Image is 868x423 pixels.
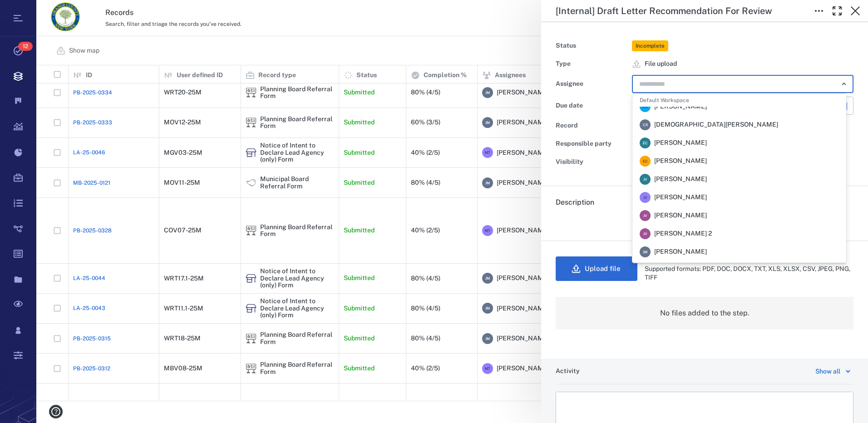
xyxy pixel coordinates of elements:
[640,174,651,185] div: J V
[556,39,628,52] div: Status
[556,119,628,132] div: Record
[556,156,628,168] div: Visibility
[654,157,707,166] span: [PERSON_NAME]
[640,156,651,167] div: E C
[828,2,846,20] button: Toggle Fullscreen
[556,78,628,90] div: Assignee
[556,58,628,70] div: Type
[640,210,651,221] div: J V
[654,102,707,111] span: [PERSON_NAME]
[556,99,628,112] div: Due date
[640,192,651,203] div: J V
[556,197,853,208] h6: Description
[640,228,651,239] div: J V
[654,229,712,238] span: [PERSON_NAME] 2
[654,193,707,202] span: [PERSON_NAME]
[556,5,772,17] h5: [Internal] Draft Letter Recommendation For Review
[632,93,846,107] li: Default Workspace
[556,297,853,330] div: No files added to the step.
[640,101,651,112] div: C C
[654,175,707,184] span: [PERSON_NAME]
[838,78,850,90] button: Close
[640,138,651,148] div: E C
[556,367,580,376] h6: Activity
[846,2,864,20] button: Close
[640,246,651,257] div: J M
[556,392,853,421] iframe: Rich Text Area
[556,256,637,281] button: Upload file
[645,256,853,282] div: Max file size is 50MB. Supported formats: PDF, DOC, DOCX, TXT, XLS, XLSX, CSV, JPEG, PNG, TIFF
[654,138,707,148] span: [PERSON_NAME]
[556,216,557,225] span: .
[634,42,666,50] span: Incomplete
[18,42,33,51] span: 12
[654,120,778,129] span: [DEMOGRAPHIC_DATA][PERSON_NAME]
[810,2,828,20] button: Toggle to Edit Boxes
[556,138,628,150] div: Responsible party
[645,59,677,69] span: File upload
[20,6,39,15] span: Help
[654,211,707,220] span: [PERSON_NAME]
[654,247,707,256] span: [PERSON_NAME]
[815,366,840,377] div: Show all
[640,119,651,130] div: C R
